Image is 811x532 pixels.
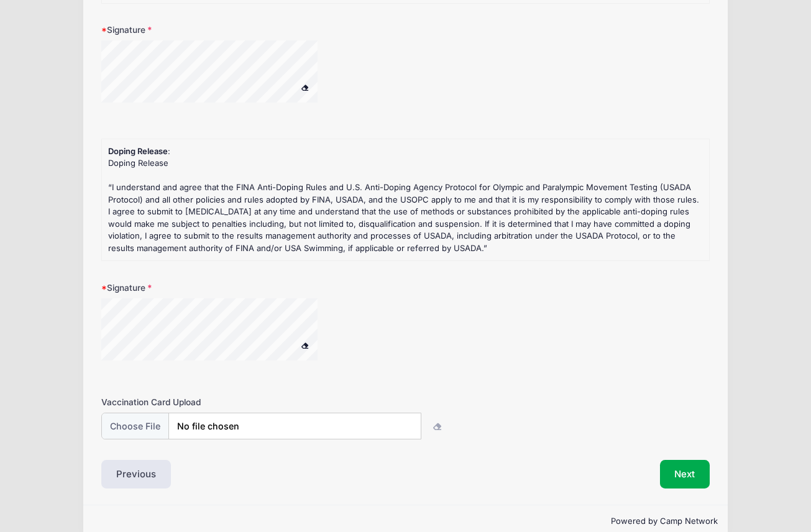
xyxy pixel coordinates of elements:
[101,396,304,408] label: Vaccination Card Upload
[108,145,703,255] div: :
[108,146,168,156] strong: Doping Release
[101,460,171,488] button: Previous
[101,282,304,294] label: Signature
[93,515,718,528] p: Powered by Camp Network
[101,24,304,36] label: Signature
[660,460,710,488] button: Next
[108,157,703,254] div: Doping Release “I understand and agree that the FINA Anti-Doping Rules and U.S. Anti-Doping Agenc...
